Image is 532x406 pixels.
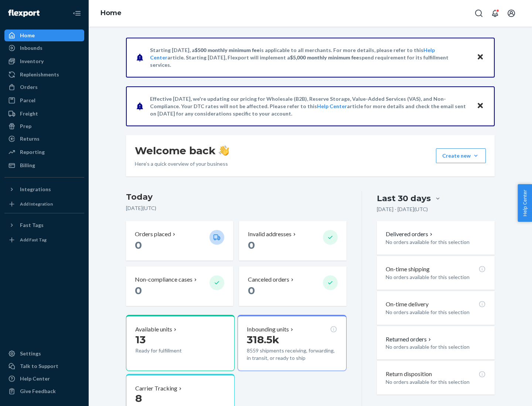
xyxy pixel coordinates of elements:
[135,160,229,168] p: Here’s a quick overview of your business
[126,221,233,261] button: Orders placed 0
[4,120,84,132] a: Prep
[4,385,84,397] button: Give Feedback
[386,343,486,351] p: No orders available for this selection
[248,230,291,238] p: Invalid addresses
[20,97,35,104] div: Parcel
[20,375,50,382] div: Help Center
[4,55,84,67] a: Inventory
[4,30,84,41] a: Home
[20,44,42,52] div: Inbounds
[4,81,84,93] a: Orders
[386,230,434,238] button: Delivered orders
[248,239,255,251] span: 0
[135,284,142,297] span: 0
[20,237,47,243] div: Add Fast Tag
[126,315,235,371] button: Available units13Ready for fulfillment
[195,47,260,53] span: $500 monthly minimum fee
[488,6,502,21] button: Open notifications
[150,47,470,69] p: Starting [DATE], a is applicable to all merchants. For more details, please refer to this article...
[386,370,432,378] p: Return disposition
[20,148,45,156] div: Reporting
[239,266,346,306] button: Canceled orders 0
[4,133,84,145] a: Returns
[4,94,84,106] a: Parcel
[4,69,84,80] a: Replenishments
[126,266,233,306] button: Non-compliance cases 0
[4,373,84,385] a: Help Center
[4,219,84,231] button: Fast Tags
[219,145,229,156] img: hand-wave emoji
[4,234,84,246] a: Add Fast Tag
[504,6,519,21] button: Open account menu
[247,325,289,334] p: Inbounding units
[317,103,347,109] a: Help Center
[20,186,51,193] div: Integrations
[248,275,289,284] p: Canceled orders
[239,221,346,261] button: Invalid addresses 0
[69,6,84,21] button: Close Navigation
[4,348,84,359] a: Settings
[386,335,433,344] button: Returned orders
[135,239,142,251] span: 0
[436,148,486,163] button: Create new
[4,183,84,195] button: Integrations
[135,384,177,393] p: Carrier Tracking
[377,193,431,204] div: Last 30 days
[386,238,486,246] p: No orders available for this selection
[135,347,204,354] p: Ready for fulfillment
[290,54,359,61] span: $5,000 monthly minimum fee
[20,221,44,229] div: Fast Tags
[4,42,84,54] a: Inbounds
[20,32,35,39] div: Home
[95,3,127,24] ol: breadcrumbs
[135,275,192,284] p: Non-compliance cases
[20,362,58,370] div: Talk to Support
[238,315,346,371] button: Inbounding units318.5k8559 shipments receiving, forwarding, in transit, or ready to ship
[135,144,229,157] h1: Welcome back
[386,309,486,316] p: No orders available for this selection
[126,204,347,212] p: [DATE] ( UTC )
[386,378,486,386] p: No orders available for this selection
[135,230,171,238] p: Orders placed
[475,101,485,111] button: Close
[247,347,337,362] p: 8559 shipments receiving, forwarding, in transit, or ready to ship
[4,360,84,372] a: Talk to Support
[20,162,35,169] div: Billing
[20,350,41,357] div: Settings
[20,58,44,65] div: Inventory
[471,6,486,21] button: Open Search Box
[20,123,31,130] div: Prep
[248,284,255,297] span: 0
[4,159,84,171] a: Billing
[386,273,486,281] p: No orders available for this selection
[4,146,84,158] a: Reporting
[8,10,40,17] img: Flexport logo
[247,333,279,346] span: 318.5k
[377,206,428,213] p: [DATE] - [DATE] ( UTC )
[518,184,532,222] button: Help Center
[126,191,347,203] h3: Today
[20,388,56,395] div: Give Feedback
[100,9,122,17] a: Home
[20,71,59,78] div: Replenishments
[135,333,146,346] span: 13
[20,83,38,91] div: Orders
[4,108,84,120] a: Freight
[386,300,429,309] p: On-time delivery
[135,392,142,405] span: 8
[20,201,53,207] div: Add Integration
[386,265,430,273] p: On-time shipping
[135,325,172,334] p: Available units
[20,110,38,117] div: Freight
[475,52,485,63] button: Close
[150,95,470,117] p: Effective [DATE], we're updating our pricing for Wholesale (B2B), Reserve Storage, Value-Added Se...
[4,198,84,210] a: Add Integration
[20,135,40,142] div: Returns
